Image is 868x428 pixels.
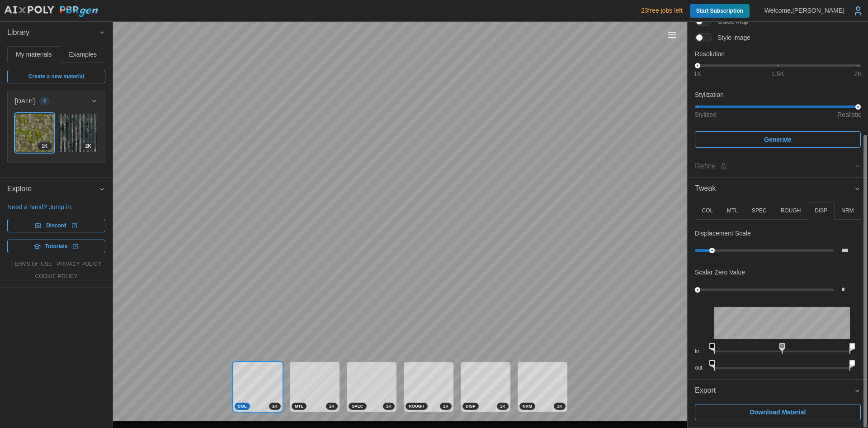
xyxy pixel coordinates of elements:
a: k2HpGYPLW3rrTNn7wQ9r1K [15,113,54,153]
p: Need a hand? Jump in: [7,202,105,212]
span: Tweak [695,178,854,200]
span: My materials [16,51,52,58]
p: [DATE] [15,96,35,106]
a: Start Subscription [690,4,750,18]
a: 40Wj8iNlVr3DBQQXqPqP2K [59,113,98,153]
p: ROUGH [781,207,801,215]
span: 2 K [85,143,91,150]
span: 1 K [42,143,47,150]
span: 1 K [272,403,278,409]
span: NRM [523,403,532,409]
span: 1 K [557,403,562,409]
span: Start Subscription [696,4,743,18]
p: NRM [841,207,854,215]
img: AIxPoly PBRgen [4,5,99,18]
span: Style image [712,33,750,42]
span: Download Material [750,404,806,420]
a: cookie policy [35,273,77,280]
p: MTL [727,207,738,215]
p: in [695,348,707,356]
span: 1 K [386,403,392,409]
p: DISP [815,207,827,215]
span: MTL [295,403,303,409]
button: Tweak [688,178,868,200]
p: Stylization [695,90,861,99]
div: [DATE]2 [8,111,105,163]
span: Explore [7,178,99,200]
button: [DATE]2 [8,91,105,111]
span: Guide map [712,17,748,26]
p: 23 free jobs left [641,6,683,15]
span: Discord [46,219,66,232]
a: Create a new material [7,70,105,83]
span: Library [7,22,99,44]
span: 1 K [443,403,448,409]
p: Resolution [695,49,861,58]
div: Refine [695,161,854,172]
span: Export [695,380,854,402]
p: COL [702,207,713,215]
p: Welcome, [PERSON_NAME] [764,6,844,15]
p: Scalar Zero Value [695,268,745,277]
p: Displacement Scale [695,229,751,238]
span: 2 [43,97,46,105]
span: Examples [69,51,97,58]
span: 1 K [329,403,335,409]
span: Tutorials [45,240,68,253]
button: Refine [688,155,868,178]
span: DISP [466,403,476,409]
button: Generate [695,131,861,148]
p: SPEC [752,207,767,215]
button: Download Material [695,404,861,420]
div: Tweak [688,200,868,379]
a: Tutorials [7,240,105,253]
a: privacy policy [57,260,101,268]
button: Export [688,380,868,402]
a: terms of use [11,260,52,268]
span: Generate [764,132,792,147]
p: out [695,364,707,372]
span: ROUGH [409,403,425,409]
a: Discord [7,219,105,232]
span: COL [238,403,247,409]
span: SPEC [352,403,363,409]
span: 1 K [500,403,505,409]
div: Export [688,402,868,428]
img: 40Wj8iNlVr3DBQQXqPqP [59,114,98,152]
span: Create a new material [28,70,84,83]
button: Toggle viewport controls [665,29,678,41]
img: k2HpGYPLW3rrTNn7wQ9r [15,114,54,152]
